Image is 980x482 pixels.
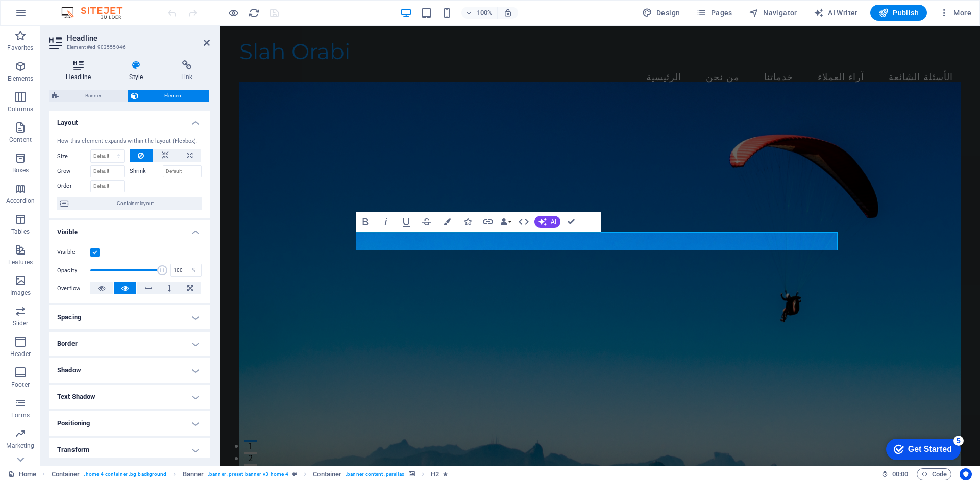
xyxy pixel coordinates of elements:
[534,216,560,228] button: AI
[28,11,71,20] div: Get Started
[112,60,164,82] h4: Style
[49,90,128,102] button: Banner
[73,2,83,12] div: 5
[10,289,31,297] p: Images
[814,8,858,18] span: AI Writer
[23,414,36,417] button: 1
[57,137,202,146] div: How this element expands within the layout (Flexbox).
[11,411,30,419] p: Forms
[57,154,90,159] label: Size
[409,471,415,477] i: This element contains a background
[11,380,30,389] p: Footer
[49,358,210,383] h4: Shadow
[227,7,239,19] button: Click here to leave preview mode and continue editing
[57,283,90,295] label: Overflow
[59,7,135,19] img: Editor Logo
[90,180,125,192] input: Default
[356,212,375,232] button: Bold (Ctrl+B)
[638,5,684,21] div: Design (Ctrl+Alt+Y)
[638,5,684,21] button: Design
[57,197,202,210] button: Container layout
[478,212,498,232] button: Link
[292,471,297,477] i: This element is a customizable preset
[90,165,125,177] input: Default
[67,34,210,43] h2: Headline
[749,8,797,18] span: Navigator
[62,90,125,102] span: Banner
[921,468,947,480] span: Code
[881,468,909,480] h6: Session time
[561,212,581,232] button: Confirm (Ctrl+⏎)
[461,7,498,19] button: 100%
[8,74,34,83] p: Elements
[49,332,210,356] h4: Border
[6,5,80,27] div: Get Started 5 items remaining, 0% complete
[551,219,556,225] span: AI
[8,258,33,266] p: Features
[49,385,210,409] h4: Text Shadow
[12,166,29,174] p: Boxes
[57,165,90,177] label: Grow
[8,105,33,113] p: Columns
[52,468,80,480] span: Click to select. Double-click to edit
[935,5,975,21] button: More
[878,8,919,18] span: Publish
[164,60,210,82] h4: Link
[477,7,493,19] h6: 100%
[960,468,972,480] button: Usercentrics
[23,426,36,429] button: 2
[208,468,288,480] span: . banner .preset-banner-v3-home-4
[6,442,34,450] p: Marketing
[11,227,30,236] p: Tables
[187,264,201,276] div: %
[870,5,927,21] button: Publish
[745,5,801,21] button: Navigator
[10,350,31,358] p: Header
[49,111,210,129] h4: Layout
[49,438,210,462] h4: Transform
[503,8,512,17] i: On resize automatically adjust zoom level to fit chosen device.
[899,470,901,478] span: :
[183,468,204,480] span: Click to select. Double-click to edit
[49,220,210,238] h4: Visible
[642,8,680,18] span: Design
[397,212,416,232] button: Underline (Ctrl+U)
[57,246,90,259] label: Visible
[376,212,396,232] button: Italic (Ctrl+I)
[163,165,202,177] input: Default
[458,212,477,232] button: Icons
[692,5,736,21] button: Pages
[141,90,207,102] span: Element
[437,212,457,232] button: Colors
[248,7,260,19] button: reload
[514,212,533,232] button: HTML
[9,136,32,144] p: Content
[23,439,36,441] button: 3
[49,411,210,436] h4: Positioning
[52,468,448,480] nav: breadcrumb
[939,8,971,18] span: More
[57,180,90,192] label: Order
[499,212,513,232] button: Data Bindings
[71,197,199,210] span: Container layout
[417,212,436,232] button: Strikethrough
[443,471,448,477] i: Element contains an animation
[57,268,90,273] label: Opacity
[431,468,439,480] span: Click to select. Double-click to edit
[13,319,29,327] p: Slider
[49,60,112,82] h4: Headline
[130,165,163,177] label: Shrink
[917,468,951,480] button: Code
[810,5,862,21] button: AI Writer
[696,8,732,18] span: Pages
[128,90,210,102] button: Element
[49,305,210,329] h4: Spacing
[346,468,404,480] span: . banner-content .parallax
[248,7,260,19] i: Reload page
[67,43,189,52] h3: Element #ed-903555046
[313,468,341,480] span: Click to select. Double-click to edit
[84,468,166,480] span: . home-4-container .bg-background
[892,468,908,480] span: 00 00
[7,44,33,52] p: Favorites
[8,468,36,480] a: Click to cancel selection. Double-click to open Pages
